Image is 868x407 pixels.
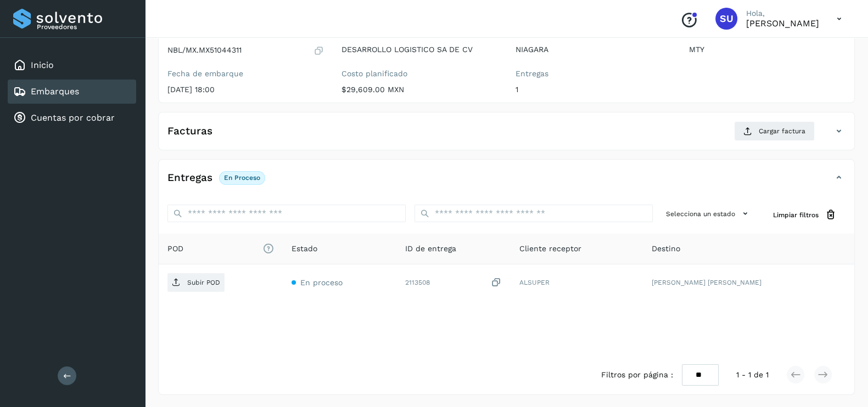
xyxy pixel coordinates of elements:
[511,264,643,301] td: ALSUPER
[31,86,79,97] a: Embarques
[773,210,819,220] span: Limpiar filtros
[601,369,673,381] span: Filtros por página :
[341,85,498,94] p: $29,609.00 MXN
[746,18,819,29] p: Sayra Ugalde
[689,45,845,54] p: MTY
[516,45,672,54] p: NIAGARA
[31,112,115,123] a: Cuentas por cobrar
[8,53,136,77] div: Inicio
[405,277,502,289] div: 2113508
[8,80,136,104] div: Embarques
[292,243,317,255] span: Estado
[37,23,132,31] p: Proveedores
[31,60,54,70] a: Inicio
[167,243,274,255] span: POD
[159,121,854,150] div: FacturasCargar factura
[519,243,581,255] span: Cliente receptor
[187,279,220,286] p: Subir POD
[167,172,212,184] h4: Entregas
[8,106,136,130] div: Cuentas por cobrar
[341,45,498,54] p: DESARROLLO LOGISTICO SA DE CV
[643,264,854,301] td: [PERSON_NAME] [PERSON_NAME]
[734,121,815,141] button: Cargar factura
[167,273,225,292] button: Subir POD
[405,243,456,255] span: ID de entrega
[662,205,755,223] button: Selecciona un estado
[764,205,845,225] button: Limpiar filtros
[341,69,498,78] label: Costo planificado
[167,69,324,78] label: Fecha de embarque
[167,85,324,94] p: [DATE] 18:00
[167,125,212,138] h4: Facturas
[516,85,672,94] p: 1
[746,9,819,18] p: Hola,
[159,168,854,196] div: EntregasEn proceso
[736,369,769,381] span: 1 - 1 de 1
[224,174,260,182] p: En proceso
[300,278,343,287] span: En proceso
[516,69,672,78] label: Entregas
[759,126,805,136] span: Cargar factura
[167,46,242,55] p: NBL/MX.MX51044311
[652,243,680,255] span: Destino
